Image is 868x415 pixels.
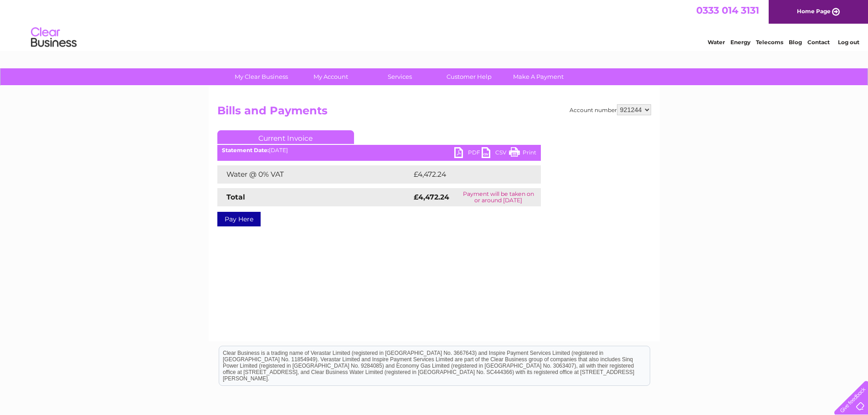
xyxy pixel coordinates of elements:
[414,193,449,201] strong: £4,472.24
[696,5,759,16] a: 0333 014 3131
[217,130,354,144] a: Current Invoice
[570,104,651,115] div: Account number
[509,147,536,160] a: Print
[501,68,576,85] a: Make A Payment
[219,5,650,44] div: Clear Business is a trading name of Verastar Limited (registered in [GEOGRAPHIC_DATA] No. 3667643...
[482,147,509,160] a: CSV
[730,39,750,46] a: Energy
[217,147,541,154] div: [DATE]
[789,39,802,46] a: Blog
[411,165,527,184] td: £4,472.24
[224,68,299,85] a: My Clear Business
[807,39,830,46] a: Contact
[431,68,507,85] a: Customer Help
[456,188,541,206] td: Payment will be taken on or around [DATE]
[31,24,77,51] img: logo.png
[226,193,245,201] strong: Total
[454,147,482,160] a: PDF
[217,104,651,122] h2: Bills and Payments
[222,147,269,154] b: Statement Date:
[756,39,783,46] a: Telecoms
[217,165,411,184] td: Water @ 0% VAT
[838,39,859,46] a: Log out
[708,39,725,46] a: Water
[217,212,261,226] a: Pay Here
[362,68,437,85] a: Services
[293,68,368,85] a: My Account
